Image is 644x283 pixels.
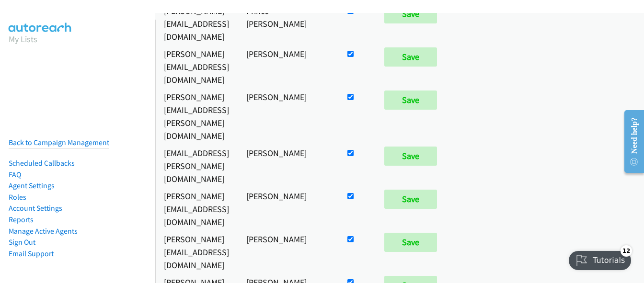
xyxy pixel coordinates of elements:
td: [PERSON_NAME][EMAIL_ADDRESS][DOMAIN_NAME] [155,230,238,273]
td: [PERSON_NAME] [238,230,337,273]
input: Save [384,4,437,23]
a: Email Support [9,249,54,258]
input: Save [384,190,437,209]
input: Save [384,91,437,110]
td: [PERSON_NAME][EMAIL_ADDRESS][DOMAIN_NAME] [155,45,238,88]
td: [PERSON_NAME] [238,88,337,144]
input: Save [384,47,437,67]
a: My Lists [9,34,37,45]
iframe: Checklist [563,241,637,276]
a: Account Settings [9,204,62,213]
a: Agent Settings [9,181,55,190]
td: Prince [PERSON_NAME] [238,2,337,45]
input: Save [384,233,437,252]
input: Save [384,147,437,166]
td: [PERSON_NAME] [238,187,337,230]
a: Manage Active Agents [9,226,78,236]
a: Roles [9,192,26,202]
td: [PERSON_NAME][EMAIL_ADDRESS][DOMAIN_NAME] [155,187,238,230]
a: Reports [9,215,34,224]
a: FAQ [9,170,21,179]
a: Scheduled Callbacks [9,158,75,168]
td: [PERSON_NAME][EMAIL_ADDRESS][PERSON_NAME][DOMAIN_NAME] [155,88,238,144]
td: [PERSON_NAME] [238,45,337,88]
td: [PERSON_NAME] [238,144,337,187]
td: [EMAIL_ADDRESS][PERSON_NAME][DOMAIN_NAME] [155,144,238,187]
a: Back to Campaign Management [9,138,109,147]
iframe: Resource Center [616,103,644,180]
td: [PERSON_NAME][EMAIL_ADDRESS][DOMAIN_NAME] [155,2,238,45]
a: Sign Out [9,238,35,247]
